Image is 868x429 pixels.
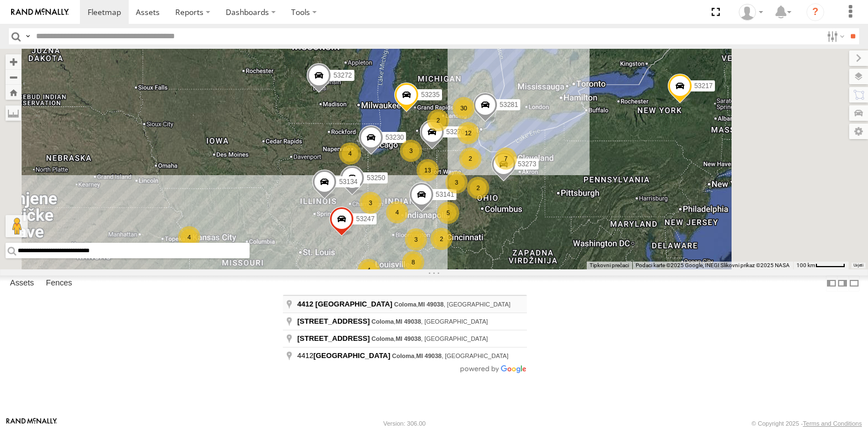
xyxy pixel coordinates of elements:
[752,420,862,427] div: © Copyright 2025 -
[339,142,361,165] div: 4
[425,353,442,359] span: 49038
[446,128,464,136] span: 53270
[796,262,815,268] span: 100 km
[23,28,32,44] label: Search Query
[313,351,390,360] span: [GEOGRAPHIC_DATA]
[849,124,868,139] label: Map Settings
[416,353,423,359] span: MI
[339,178,357,186] span: 53134
[854,263,863,268] a: Uvjeti
[823,28,846,44] label: Search Filter Options
[372,318,488,325] span: , , [GEOGRAPHIC_DATA]
[467,177,489,199] div: 2
[735,4,767,21] div: Miky Transport
[837,275,848,292] label: Dock Summary Table to the Right
[445,171,468,193] div: 3
[6,418,57,429] a: Visit our Website
[383,420,425,427] div: Version: 306.00
[395,335,402,342] span: MI
[404,335,421,342] span: 49038
[385,134,403,142] span: 53230
[372,335,488,342] span: , , [GEOGRAPHIC_DATA]
[178,226,200,248] div: 4
[4,275,39,291] label: Assets
[367,174,385,182] span: 53250
[392,353,414,359] span: Coloma
[495,147,517,170] div: 7
[459,147,481,170] div: 2
[394,301,416,308] span: Coloma
[499,101,517,109] span: 53281
[6,105,21,121] label: Measure
[6,215,28,237] button: Povucite Pegmana na kartu da biste otvorili Street View
[356,216,374,223] span: 53247
[11,8,69,16] img: rand-logo.svg
[405,228,427,251] div: 3
[359,192,382,214] div: 3
[394,301,510,308] span: , , [GEOGRAPHIC_DATA]
[404,318,421,325] span: 49038
[333,71,352,79] span: 53272
[427,301,444,308] span: 49038
[6,69,21,85] button: Zoom out
[372,318,394,325] span: Coloma
[402,251,424,273] div: 8
[437,202,459,224] div: 5
[849,275,860,292] label: Hide Summary Table
[427,109,449,131] div: 2
[457,122,479,144] div: 12
[6,54,21,69] button: Zoom in
[806,3,824,21] i: ?
[417,159,439,181] div: 13
[803,420,862,427] a: Terms and Conditions
[793,262,849,269] button: Mjerilo karte: 100 km naprema 50 piksela
[430,228,453,250] div: 2
[358,259,380,281] div: 4
[392,353,509,359] span: , , [GEOGRAPHIC_DATA]
[297,351,392,360] span: 4412
[395,318,402,325] span: MI
[297,334,370,343] span: [STREET_ADDRESS]
[400,140,422,162] div: 3
[636,262,790,268] span: Podaci karte ©2025 Google, INEGI Slikovni prikaz ©2025 NASA
[418,301,425,308] span: MI
[297,300,313,308] span: 4412
[694,82,712,90] span: 53217
[316,300,393,308] span: [GEOGRAPHIC_DATA]
[386,201,408,223] div: 4
[297,317,370,325] span: [STREET_ADDRESS]
[590,262,629,269] button: Tipkovni prečaci
[421,91,439,99] span: 53235
[435,191,454,199] span: 53141
[826,275,837,292] label: Dock Summary Table to the Left
[40,275,78,291] label: Fences
[453,97,475,119] div: 30
[6,85,21,100] button: Zoom Home
[517,160,536,168] span: 53273
[372,335,394,342] span: Coloma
